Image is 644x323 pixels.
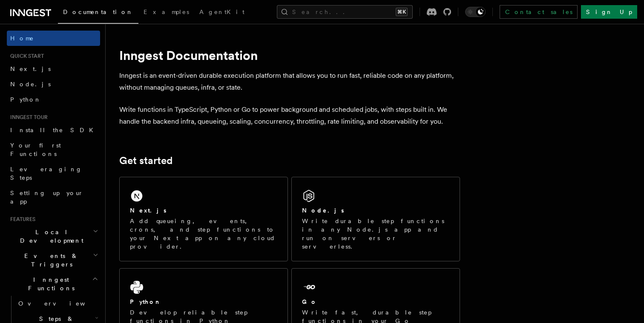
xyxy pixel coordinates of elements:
[15,296,100,311] a: Overview
[18,300,106,307] span: Overview
[58,3,138,24] a: Documentation
[7,275,92,292] span: Inngest Functions
[302,217,449,251] p: Write durable step functions in any Node.js app and run on servers or serverless.
[581,5,637,19] a: Sign Up
[199,8,244,15] span: AgentKit
[10,34,34,42] span: Home
[130,217,277,251] p: Add queueing, events, crons, and step functions to your Next app on any cloud provider.
[119,70,460,93] p: Inngest is an event-driven durable execution platform that allows you to run fast, reliable code ...
[277,5,413,19] button: Search...⌘K
[119,104,460,127] p: Write functions in TypeScript, Python or Go to power background and scheduled jobs, with steps bu...
[10,190,83,205] span: Setting up your app
[119,48,460,63] h1: Inngest Documentation
[7,31,100,46] a: Home
[7,138,100,161] a: Your first Functions
[138,3,194,23] a: Examples
[7,185,100,209] a: Setting up your app
[465,7,486,17] button: Toggle dark mode
[130,297,161,306] h2: Python
[7,53,44,59] span: Quick start
[7,228,93,245] span: Local Development
[10,166,82,181] span: Leveraging Steps
[10,65,51,72] span: Next.js
[10,81,51,88] span: Node.js
[7,248,100,272] button: Events & Triggers
[63,8,133,15] span: Documentation
[7,224,100,248] button: Local Development
[7,92,100,107] a: Python
[7,272,100,296] button: Inngest Functions
[302,297,317,306] h2: Go
[7,114,48,121] span: Inngest tour
[10,142,61,157] span: Your first Functions
[500,5,578,19] a: Contact sales
[10,96,41,103] span: Python
[7,122,100,138] a: Install the SDK
[119,155,172,167] a: Get started
[194,3,250,23] a: AgentKit
[130,206,167,215] h2: Next.js
[291,177,460,261] a: Node.jsWrite durable step functions in any Node.js app and run on servers or serverless.
[7,252,93,269] span: Events & Triggers
[7,61,100,76] a: Next.js
[396,8,408,16] kbd: ⌘K
[302,206,344,215] h2: Node.js
[10,127,98,133] span: Install the SDK
[119,177,288,261] a: Next.jsAdd queueing, events, crons, and step functions to your Next app on any cloud provider.
[144,8,189,15] span: Examples
[7,216,35,223] span: Features
[7,76,100,92] a: Node.js
[7,161,100,185] a: Leveraging Steps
